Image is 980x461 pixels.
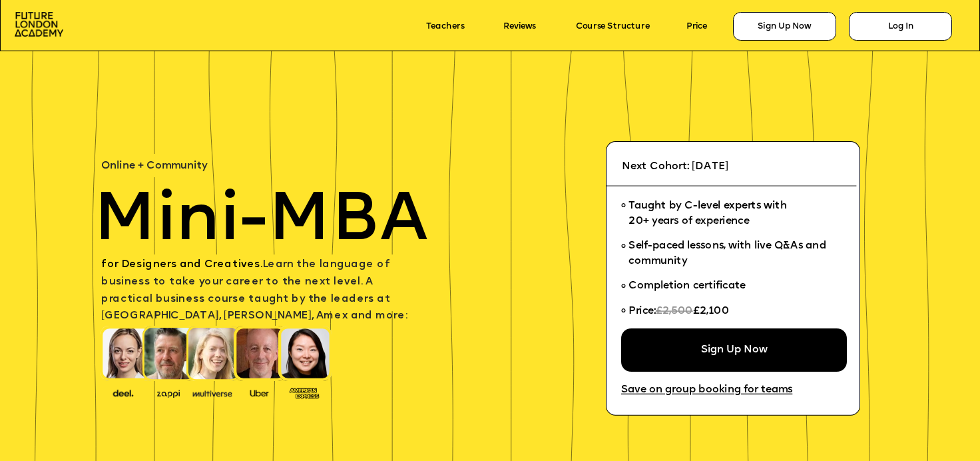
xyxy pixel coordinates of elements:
span: for Designers and Creatives. [101,260,262,270]
img: image-b2f1584c-cbf7-4a77-bbe0-f56ae6ee31f2.png [149,387,188,398]
span: Next Cohort: [DATE] [622,161,728,172]
img: image-388f4489-9820-4c53-9b08-f7df0b8d4ae2.png [105,386,143,399]
a: Reviews [503,21,536,31]
img: image-b7d05013-d886-4065-8d38-3eca2af40620.png [190,386,236,399]
img: image-aac980e9-41de-4c2d-a048-f29dd30a0068.png [15,12,63,37]
a: Course Structure [576,21,650,31]
span: Mini-MBA [94,189,428,256]
a: Save on group booking for teams [621,385,792,396]
span: Completion certificate [628,280,745,291]
img: image-99cff0b2-a396-4aab-8550-cf4071da2cb9.png [240,387,279,398]
span: £2,500 [656,306,693,316]
span: Self-paced lessons, with live Q&As and community [628,240,828,266]
span: £2,100 [693,306,730,316]
a: Teachers [426,21,465,31]
img: image-93eab660-639c-4de6-957c-4ae039a0235a.png [285,385,324,400]
span: Taught by C-level experts with 20+ years of experience [628,201,786,227]
a: Price [686,21,708,31]
span: Online + Community [101,161,208,171]
span: Price: [628,306,655,316]
span: Learn the language of business to take your career to the next level. A practical business course... [101,260,407,322]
